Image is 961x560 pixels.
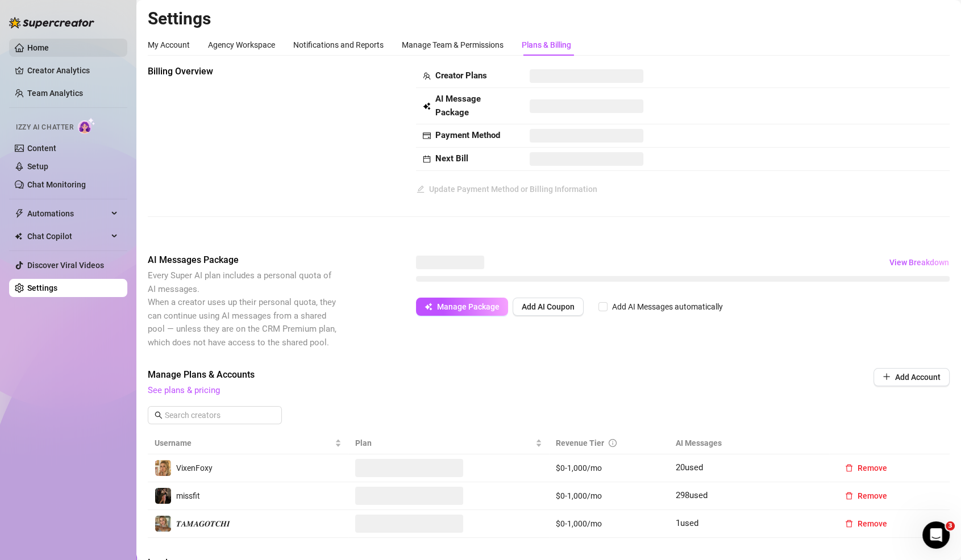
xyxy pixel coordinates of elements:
[609,439,617,447] span: info-circle
[27,261,104,270] a: Discover Viral Videos
[165,409,266,421] input: Search creators
[416,180,598,198] button: Update Payment Method or Billing Information
[15,232,22,240] img: Chat Copilot
[416,298,508,316] button: Manage Package
[155,437,332,449] span: Username
[522,302,575,311] span: Add AI Coupon
[9,17,94,28] img: logo-BBDzfeDw.svg
[836,459,896,477] button: Remove
[845,492,853,500] span: delete
[435,70,487,81] strong: Creator Plans
[155,411,163,419] span: search
[669,432,829,454] th: AI Messages
[836,515,896,533] button: Remove
[27,227,108,245] span: Chat Copilot
[148,8,950,30] h2: Settings
[348,432,549,454] th: Plan
[423,132,431,140] span: credit-card
[155,516,171,532] img: 𝑻𝑨𝑴𝑨𝑮𝑶𝑻𝑪𝑯𝑰
[155,488,171,504] img: missfit
[845,520,853,528] span: delete
[836,487,896,505] button: Remove
[513,298,584,316] button: Add AI Coupon
[556,438,604,448] span: Revenue Tier
[845,464,853,472] span: delete
[148,270,336,348] span: Every Super AI plan includes a personal quota of AI messages. When a creator uses up their person...
[676,490,708,500] span: 298 used
[612,300,723,313] div: Add AI Messages automatically
[27,204,108,223] span: Automations
[435,130,500,140] strong: Payment Method
[549,482,669,510] td: $0-1,000/mo
[889,258,949,267] span: View Breakdown
[27,283,57,292] a: Settings
[208,39,275,51] div: Agency Workspace
[435,94,481,118] strong: AI Message Package
[27,89,83,98] a: Team Analytics
[176,463,213,473] span: VixenFoxy
[423,155,431,163] span: calendar
[27,61,118,80] a: Creator Analytics
[16,122,73,133] span: Izzy AI Chatter
[423,72,431,80] span: team
[155,460,171,476] img: VixenFoxy
[176,491,200,500] span: missfit
[148,39,190,51] div: My Account
[148,65,339,78] span: Billing Overview
[293,39,384,51] div: Notifications and Reports
[148,385,220,395] a: See plans & pricing
[27,144,56,153] a: Content
[922,521,950,549] iframe: Intercom live chat
[873,368,950,386] button: Add Account
[148,368,796,382] span: Manage Plans & Accounts
[148,253,339,267] span: AI Messages Package
[549,454,669,482] td: $0-1,000/mo
[676,462,703,473] span: 20 used
[522,39,571,51] div: Plans & Billing
[148,432,348,454] th: Username
[27,180,86,189] a: Chat Monitoring
[437,302,500,311] span: Manage Package
[78,118,95,134] img: AI Chatter
[895,373,941,382] span: Add Account
[27,162,48,171] a: Setup
[858,463,887,473] span: Remove
[946,521,955,530] span: 3
[15,209,24,218] span: thunderbolt
[355,437,533,449] span: Plan
[402,39,504,51] div: Manage Team & Permissions
[889,253,950,271] button: View Breakdown
[27,43,49,52] a: Home
[676,518,698,528] span: 1 used
[858,491,887,500] span: Remove
[858,519,887,528] span: Remove
[435,153,468,164] strong: Next Bill
[883,373,891,381] span: plus
[176,519,230,528] span: 𝑻𝑨𝑴𝑨𝑮𝑶𝑻𝑪𝑯𝑰
[549,510,669,538] td: $0-1,000/mo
